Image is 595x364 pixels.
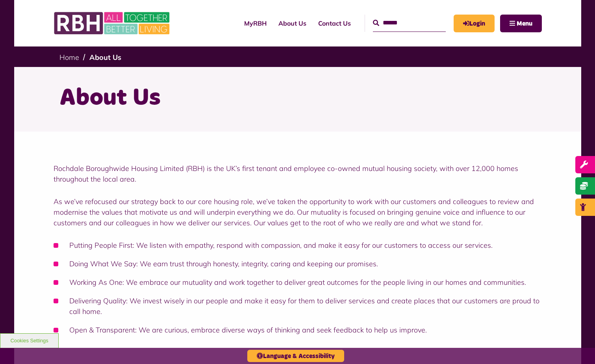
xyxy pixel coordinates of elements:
[500,15,542,32] button: Navigation
[54,163,542,184] p: Rochdale Boroughwide Housing Limited (RBH) is the UK’s first tenant and employee co-owned mutual ...
[238,13,272,34] a: MyRBH
[272,13,312,34] a: About Us
[54,325,542,335] li: Open & Transparent: We are curious, embrace diverse ways of thinking and seek feedback to help us...
[54,295,542,317] li: Delivering Quality: We invest wisely in our people and make it easy for them to deliver services ...
[54,8,172,39] img: RBH
[517,20,532,27] span: Menu
[89,53,121,62] a: About Us
[560,329,595,364] iframe: Netcall Web Assistant for live chat
[54,258,542,269] li: Doing What We Say: We earn trust through honesty, integrity, caring and keeping our promises.
[54,240,542,251] li: Putting People First: We listen with empathy, respond with compassion, and make it easy for our c...
[59,83,536,113] h1: About Us
[247,350,344,362] button: Language & Accessibility
[54,277,542,288] li: Working As One: We embrace our mutuality and work together to deliver great outcomes for the peop...
[54,196,542,228] p: As we’ve refocused our strategy back to our core housing role, we’ve taken the opportunity to wor...
[59,53,79,62] a: Home
[312,13,357,34] a: Contact Us
[454,15,495,32] a: MyRBH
